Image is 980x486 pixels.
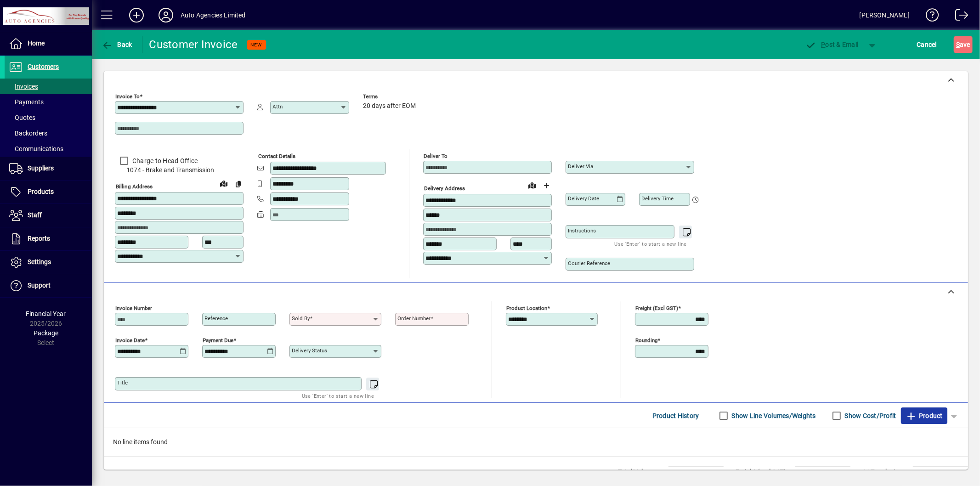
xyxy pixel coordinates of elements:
[216,176,231,191] a: View on map
[956,37,970,52] span: ave
[302,390,374,401] mat-hint: Use 'Enter' to start a new line
[525,178,539,192] a: View on map
[28,40,45,47] span: Home
[272,103,283,110] mat-label: Attn
[730,411,816,420] label: Show Line Volumes/Weights
[568,195,599,202] mat-label: Delivery date
[181,8,246,23] div: Auto Agencies Limited
[292,347,327,354] mat-label: Delivery status
[641,195,674,202] mat-label: Delivery time
[117,379,128,386] mat-label: Title
[203,337,233,344] mat-label: Payment due
[28,164,54,172] span: Suppliers
[635,337,657,344] mat-label: Rounding
[99,36,135,53] button: Back
[115,93,140,100] mat-label: Invoice To
[568,163,593,170] mat-label: Deliver via
[506,305,547,311] mat-label: Product location
[28,63,59,70] span: Customers
[34,329,58,337] span: Package
[28,282,51,289] span: Support
[363,102,416,110] span: 20 days after EOM
[363,94,418,100] span: Terms
[5,181,92,203] a: Products
[26,310,66,317] span: Financial Year
[115,305,152,311] mat-label: Invoice number
[28,211,42,219] span: Staff
[424,153,448,159] mat-label: Deliver To
[568,227,596,234] mat-label: Instructions
[292,315,310,322] mat-label: Sold by
[668,467,724,478] td: 0.0000 M³
[397,315,431,322] mat-label: Order number
[954,36,973,53] button: Save
[5,157,92,180] a: Suppliers
[5,204,92,227] a: Staff
[919,2,939,32] a: Knowledge Base
[5,110,92,125] a: Quotes
[635,305,678,311] mat-label: Freight (excl GST)
[917,37,937,52] span: Cancel
[956,41,960,48] span: S
[821,41,826,48] span: P
[130,156,198,165] label: Charge to Head Office
[9,130,47,137] span: Backorders
[9,83,38,90] span: Invoices
[204,315,228,322] mat-label: Reference
[795,467,850,478] td: 0.00
[28,235,50,242] span: Reports
[615,238,687,249] mat-hint: Use 'Enter' to start a new line
[92,36,142,53] app-page-header-button: Back
[858,467,913,478] td: GST exclusive
[5,274,92,297] a: Support
[231,176,246,191] button: Copy to Delivery address
[5,141,92,157] a: Communications
[805,41,859,48] span: ost & Email
[149,37,238,52] div: Customer Invoice
[122,7,151,23] button: Add
[102,41,132,48] span: Back
[913,467,968,478] td: 0.00
[5,79,92,94] a: Invoices
[948,2,969,32] a: Logout
[860,8,910,23] div: [PERSON_NAME]
[5,227,92,250] a: Reports
[5,251,92,274] a: Settings
[539,178,554,193] button: Choose address
[652,408,699,423] span: Product History
[5,32,92,55] a: Home
[28,188,54,195] span: Products
[5,125,92,141] a: Backorders
[906,408,943,423] span: Product
[731,467,795,478] td: Freight (excl GST)
[613,467,668,478] td: Total Volume
[9,98,44,106] span: Payments
[251,42,262,48] span: NEW
[28,258,51,266] span: Settings
[843,411,896,420] label: Show Cost/Profit
[104,428,968,456] div: No line items found
[901,407,947,424] button: Product
[5,94,92,110] a: Payments
[151,7,181,23] button: Profile
[115,337,145,344] mat-label: Invoice date
[915,36,940,53] button: Cancel
[9,145,63,153] span: Communications
[801,36,863,53] button: Post & Email
[649,407,703,424] button: Product History
[115,165,244,175] span: 1074 - Brake and Transmission
[9,114,35,121] span: Quotes
[568,260,610,266] mat-label: Courier Reference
